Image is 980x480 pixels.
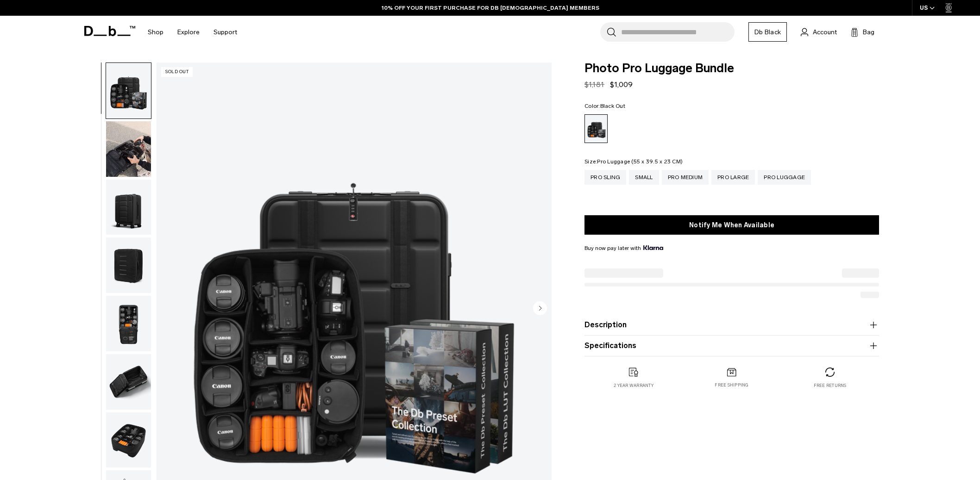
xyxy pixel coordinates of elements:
button: Photo Pro Luggage Bundle Black Out [106,354,151,410]
img: Photo Pro Luggage Bundle Black Out [106,296,151,351]
span: Buy now pay later with [584,244,663,252]
span: Bag [863,27,874,37]
a: Shop [148,16,163,49]
button: Description [584,319,879,330]
legend: Color: [584,103,625,109]
span: Black Out [600,103,625,109]
a: Pro Luggage [758,170,811,185]
p: 2 year warranty [614,382,653,389]
img: Photo Pro Luggage Bundle Black Out [106,354,151,410]
p: Free shipping [715,382,748,388]
a: Black Out [584,114,608,143]
button: Photo Pro Luggage Bundle Black Out [106,237,151,293]
button: Photo Pro Luggage Bundle Black Out [106,412,151,468]
span: Photo Pro Luggage Bundle [584,62,879,75]
span: Account [813,27,837,37]
span: $1,009 [610,80,633,89]
s: $1,181 [584,80,604,89]
button: Bag [851,26,874,37]
button: Specifications [584,340,879,351]
a: Db Black [748,22,787,42]
a: Pro Sling [584,170,626,185]
legend: Size: [584,159,683,164]
button: Photo Pro Luggage Bundle Black Out [106,62,151,119]
a: 10% OFF YOUR FIRST PURCHASE FOR DB [DEMOGRAPHIC_DATA] MEMBERS [382,4,599,12]
a: Support [214,16,237,49]
p: Sold Out [161,67,193,77]
a: Pro Large [711,170,755,185]
img: Photo Pro Luggage Bundle Black Out [106,412,151,468]
img: {"height" => 20, "alt" => "Klarna"} [643,245,663,250]
img: Photo Pro Luggage Bundle Black Out [106,121,151,177]
a: Small [629,170,659,185]
a: Explore [177,16,200,49]
p: Free returns [814,382,847,389]
a: Pro Medium [662,170,709,185]
img: Photo Pro Luggage Bundle Black Out [106,237,151,293]
span: Pro Luggage (55 x 39.5 x 23 CM) [597,158,683,165]
button: Photo Pro Luggage Bundle Black Out [106,179,151,236]
button: Photo Pro Luggage Bundle Black Out [106,121,151,177]
button: Photo Pro Luggage Bundle Black Out [106,295,151,352]
button: Next slide [533,301,547,317]
img: Photo Pro Luggage Bundle Black Out [106,63,151,118]
button: Notify Me When Available [584,215,879,235]
nav: Main Navigation [141,16,244,49]
img: Photo Pro Luggage Bundle Black Out [106,180,151,235]
a: Account [801,26,837,37]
